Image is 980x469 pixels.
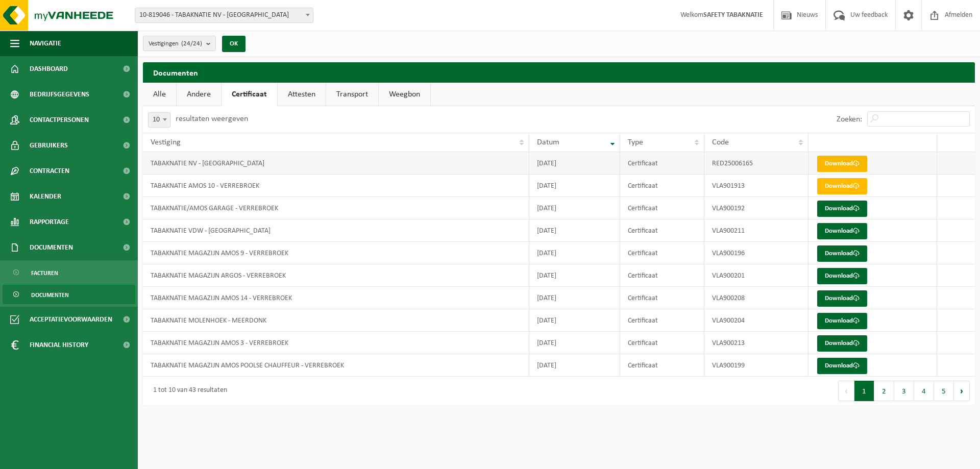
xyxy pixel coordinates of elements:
[894,381,914,401] button: 3
[143,332,529,354] td: TABAKNATIE MAGAZIJN AMOS 3 - VERREBROEK
[704,264,809,287] td: VLA900201
[135,8,313,22] span: 10-819046 - TABAKNATIE NV - ANTWERPEN
[278,83,326,106] a: Attesten
[934,381,954,401] button: 5
[30,184,61,209] span: Kalender
[143,83,176,106] a: Alle
[135,8,313,23] span: 10-819046 - TABAKNATIE NV - ANTWERPEN
[628,138,643,146] span: Type
[817,201,867,217] a: Download
[529,309,620,332] td: [DATE]
[30,332,88,358] span: Financial History
[181,40,202,47] count: (24/24)
[149,36,202,52] span: Vestigingen
[704,332,809,354] td: VLA900213
[620,242,704,264] td: Certificaat
[30,158,69,184] span: Contracten
[143,175,529,197] td: TABAKNATIE AMOS 10 - VERREBROEK
[529,332,620,354] td: [DATE]
[620,264,704,287] td: Certificaat
[620,354,704,377] td: Certificaat
[143,264,529,287] td: TABAKNATIE MAGAZIJN ARGOS - VERREBROEK
[529,175,620,197] td: [DATE]
[817,223,867,239] a: Download
[30,209,69,235] span: Rapportage
[537,138,559,146] span: Datum
[30,133,68,158] span: Gebruikers
[704,242,809,264] td: VLA900196
[704,197,809,219] td: VLA900192
[817,358,867,374] a: Download
[149,113,170,127] span: 10
[838,381,854,401] button: Previous
[30,235,73,260] span: Documenten
[704,175,809,197] td: VLA901913
[620,219,704,242] td: Certificaat
[3,285,135,304] a: Documenten
[704,152,809,175] td: RED25006165
[529,152,620,175] td: [DATE]
[326,83,378,106] a: Transport
[620,309,704,332] td: Certificaat
[143,287,529,309] td: TABAKNATIE MAGAZIJN AMOS 14 - VERREBROEK
[379,83,430,106] a: Weegbon
[620,197,704,219] td: Certificaat
[143,242,529,264] td: TABAKNATIE MAGAZIJN AMOS 9 - VERREBROEK
[148,382,227,400] div: 1 tot 10 van 43 resultaten
[704,219,809,242] td: VLA900211
[143,62,975,82] h2: Documenten
[620,332,704,354] td: Certificaat
[620,175,704,197] td: Certificaat
[620,287,704,309] td: Certificaat
[620,152,704,175] td: Certificaat
[529,287,620,309] td: [DATE]
[148,112,170,128] span: 10
[704,309,809,332] td: VLA900204
[143,354,529,377] td: TABAKNATIE MAGAZIJN AMOS POOLSE CHAUFFEUR - VERREBROEK
[222,36,246,52] button: OK
[30,307,112,332] span: Acceptatievoorwaarden
[817,245,867,262] a: Download
[30,82,89,107] span: Bedrijfsgegevens
[177,83,221,106] a: Andere
[837,115,862,124] label: Zoeken:
[529,219,620,242] td: [DATE]
[817,290,867,307] a: Download
[151,138,181,146] span: Vestiging
[703,11,763,19] strong: SAFETY TABAKNATIE
[143,152,529,175] td: TABAKNATIE NV - [GEOGRAPHIC_DATA]
[817,268,867,284] a: Download
[817,178,867,194] a: Download
[817,335,867,352] a: Download
[529,264,620,287] td: [DATE]
[529,242,620,264] td: [DATE]
[143,197,529,219] td: TABAKNATIE/AMOS GARAGE - VERREBROEK
[712,138,729,146] span: Code
[529,354,620,377] td: [DATE]
[529,197,620,219] td: [DATE]
[222,83,277,106] a: Certificaat
[30,107,89,133] span: Contactpersonen
[143,309,529,332] td: TABAKNATIE MOLENHOEK - MEERDONK
[3,263,135,282] a: Facturen
[854,381,874,401] button: 1
[143,219,529,242] td: TABAKNATIE VDW - [GEOGRAPHIC_DATA]
[817,313,867,329] a: Download
[874,381,894,401] button: 2
[954,381,970,401] button: Next
[31,263,58,283] span: Facturen
[704,354,809,377] td: VLA900199
[143,36,216,51] button: Vestigingen(24/24)
[30,31,61,56] span: Navigatie
[704,287,809,309] td: VLA900208
[176,115,248,123] label: resultaten weergeven
[31,285,69,305] span: Documenten
[817,156,867,172] a: Download
[30,56,68,82] span: Dashboard
[914,381,934,401] button: 4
